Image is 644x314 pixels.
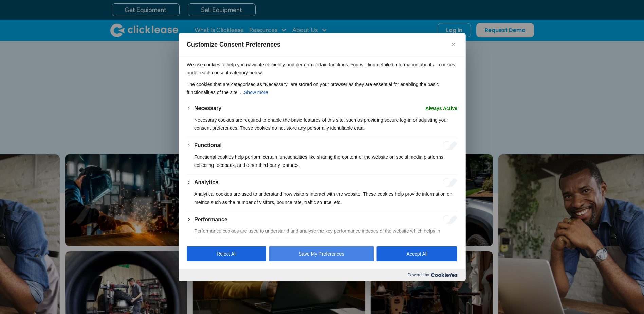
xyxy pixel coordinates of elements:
[449,40,457,49] button: Close
[194,215,227,224] button: Performance
[187,80,457,97] p: The cookies that are categorised as "Necessary" are stored on your browser as they are essential ...
[377,246,457,261] button: Accept All
[187,246,266,261] button: Reject All
[194,104,221,112] button: Necessary
[269,246,374,261] button: Save My Preferences
[179,269,465,281] div: Powered by
[187,40,280,49] span: Customize Consent Preferences
[194,178,218,187] button: Analytics
[452,43,455,46] img: Close
[431,273,457,277] img: Cookieyes logo
[187,60,457,77] p: We use cookies to help you navigate efficiently and perform certain functions. You will find deta...
[179,33,465,281] div: Customize Consent Preferences
[442,141,457,150] input: Enable Functional
[425,104,457,112] span: Always Active
[442,215,457,224] input: Enable Performance
[194,141,222,150] button: Functional
[194,116,457,132] p: Necessary cookies are required to enable the basic features of this site, such as providing secur...
[194,190,457,206] p: Analytical cookies are used to understand how visitors interact with the website. These cookies h...
[442,178,457,187] input: Enable Analytics
[194,153,457,169] p: Functional cookies help perform certain functionalities like sharing the content of the website o...
[244,88,268,97] button: Show more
